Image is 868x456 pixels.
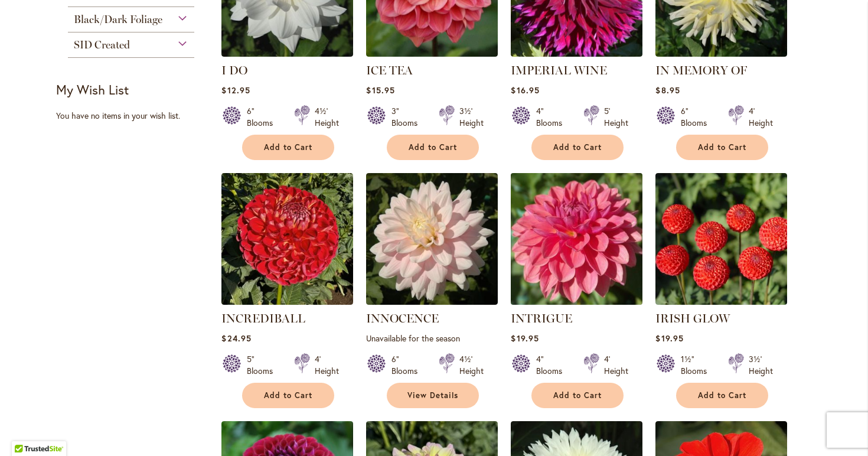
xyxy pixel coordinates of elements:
[676,383,768,408] button: Add to Cart
[221,333,251,344] span: $24.95
[74,13,162,26] span: Black/Dark Foliage
[511,84,539,96] span: $16.95
[511,333,539,344] span: $19.95
[366,333,498,344] p: Unavailable for the season
[511,296,642,307] a: INTRIGUE
[536,353,569,377] div: 4" Blooms
[391,353,425,377] div: 6" Blooms
[74,38,130,51] span: SID Created
[459,353,484,377] div: 4½' Height
[221,296,353,307] a: Incrediball
[387,383,479,408] a: View Details
[315,353,339,377] div: 4' Height
[221,63,247,77] a: I DO
[698,390,746,400] span: Add to Cart
[366,48,498,59] a: ICE TEA
[221,311,305,325] a: INCREDIBALL
[391,105,425,129] div: 3" Blooms
[536,105,569,129] div: 4" Blooms
[387,135,479,160] button: Add to Cart
[366,296,498,307] a: INNOCENCE
[655,296,787,307] a: IRISH GLOW
[655,48,787,59] a: IN MEMORY OF
[681,105,714,129] div: 6" Blooms
[459,105,484,129] div: 3½' Height
[749,353,773,377] div: 3½' Height
[655,311,730,325] a: IRISH GLOW
[698,142,746,152] span: Add to Cart
[508,170,646,308] img: INTRIGUE
[655,333,683,344] span: $19.95
[511,63,607,77] a: IMPERIAL WINE
[655,84,680,96] span: $8.95
[604,105,628,129] div: 5' Height
[511,311,572,325] a: INTRIGUE
[242,135,334,160] button: Add to Cart
[247,353,280,377] div: 5" Blooms
[264,390,312,400] span: Add to Cart
[604,353,628,377] div: 4' Height
[247,105,280,129] div: 6" Blooms
[553,390,602,400] span: Add to Cart
[221,173,353,305] img: Incrediball
[221,84,250,96] span: $12.95
[366,84,394,96] span: $15.95
[655,173,787,305] img: IRISH GLOW
[409,142,457,152] span: Add to Cart
[242,383,334,408] button: Add to Cart
[531,135,624,160] button: Add to Cart
[315,105,339,129] div: 4½' Height
[366,173,498,305] img: INNOCENCE
[407,390,458,400] span: View Details
[366,63,413,77] a: ICE TEA
[531,383,624,408] button: Add to Cart
[264,142,312,152] span: Add to Cart
[221,48,353,59] a: I DO
[56,81,129,98] strong: My Wish List
[366,311,439,325] a: INNOCENCE
[9,414,42,447] iframe: Launch Accessibility Center
[553,142,602,152] span: Add to Cart
[56,110,214,122] div: You have no items in your wish list.
[676,135,768,160] button: Add to Cart
[511,48,642,59] a: IMPERIAL WINE
[749,105,773,129] div: 4' Height
[681,353,714,377] div: 1½" Blooms
[655,63,747,77] a: IN MEMORY OF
